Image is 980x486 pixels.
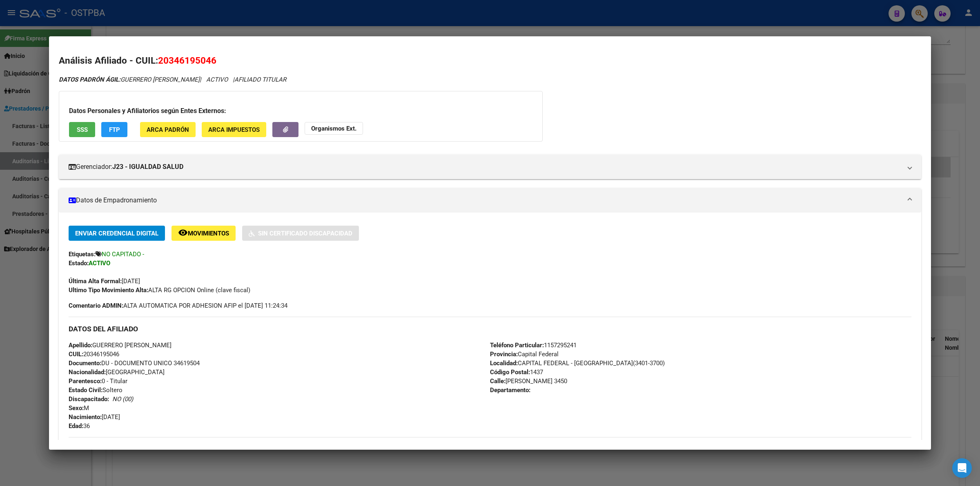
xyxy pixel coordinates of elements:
span: [DATE] [69,277,140,285]
strong: Estado: [69,260,89,267]
span: CAPITAL FEDERAL - [GEOGRAPHIC_DATA](3401-3700) [490,360,665,367]
span: ALTA RG OPCION Online (clave fiscal) [69,286,250,294]
span: Movimientos [188,230,229,237]
button: Enviar Credencial Digital [69,226,165,241]
strong: Nacimiento: [69,413,102,421]
span: [PERSON_NAME] 3450 [490,377,567,385]
strong: Sexo: [69,404,84,412]
span: NO CAPITADO - [102,251,144,258]
strong: Estado Civil: [69,386,102,394]
mat-expansion-panel-header: Gerenciador:J23 - IGUALDAD SALUD [59,155,921,179]
span: AFILIADO TITULAR [234,76,286,83]
button: ARCA Impuestos [202,122,266,137]
span: GUERRERO [PERSON_NAME] [69,342,171,349]
strong: Ultimo Tipo Movimiento Alta: [69,286,148,294]
strong: Documento: [69,360,101,367]
span: ARCA Impuestos [208,126,260,133]
button: Movimientos [171,226,236,241]
strong: Etiquetas: [69,251,96,258]
span: ARCA Padrón [147,126,189,133]
strong: Edad: [69,422,83,430]
h3: DATOS DEL AFILIADO [69,324,911,333]
span: 1157295241 [490,342,577,349]
span: [DATE] [69,413,120,421]
span: 20346195046 [69,351,119,358]
div: Open Intercom Messenger [952,458,972,478]
i: NO (00) [112,395,133,403]
button: FTP [101,122,127,137]
strong: DATOS PADRÓN ÁGIL: [59,76,120,83]
button: SSS [69,122,95,137]
span: 20346195046 [158,55,216,66]
mat-expansion-panel-header: Datos de Empadronamiento [59,188,921,213]
strong: Departamento: [490,386,530,394]
span: ALTA AUTOMATICA POR ADHESION AFIP el [DATE] 11:24:34 [69,301,287,310]
span: Capital Federal [490,351,559,358]
span: 1437 [490,368,543,376]
mat-icon: remove_red_eye [178,228,188,237]
span: [GEOGRAPHIC_DATA] [69,368,165,376]
h3: Datos Personales y Afiliatorios según Entes Externos: [69,106,532,116]
button: ARCA Padrón [140,122,196,137]
span: Enviar Credencial Digital [75,230,158,237]
strong: Última Alta Formal: [69,277,122,285]
strong: ACTIVO [89,260,110,267]
h2: Análisis Afiliado - CUIL: [59,54,921,68]
span: M [69,404,89,412]
strong: Provincia: [490,351,518,358]
strong: Nacionalidad: [69,368,106,376]
button: Sin Certificado Discapacidad [242,226,359,241]
strong: Teléfono Particular: [490,342,544,349]
span: GUERRERO [PERSON_NAME] [59,76,200,83]
button: Organismos Ext. [305,122,363,135]
span: DU - DOCUMENTO UNICO 34619504 [69,360,200,367]
strong: Comentario ADMIN: [69,302,123,309]
mat-panel-title: Datos de Empadronamiento [69,195,902,205]
strong: Parentesco: [69,377,102,385]
strong: J23 - IGUALDAD SALUD [112,162,183,172]
strong: Apellido: [69,342,92,349]
strong: Código Postal: [490,368,530,376]
strong: Localidad: [490,360,518,367]
strong: Discapacitado: [69,395,109,403]
strong: CUIL: [69,351,83,358]
span: SSS [77,126,88,133]
span: FTP [109,126,120,133]
span: Soltero [69,386,122,394]
span: 36 [69,422,90,430]
i: | ACTIVO | [59,76,286,83]
span: Sin Certificado Discapacidad [258,230,352,237]
strong: Organismos Ext. [311,125,356,132]
strong: Calle: [490,377,506,385]
span: 0 - Titular [69,377,127,385]
mat-panel-title: Gerenciador: [69,162,902,172]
